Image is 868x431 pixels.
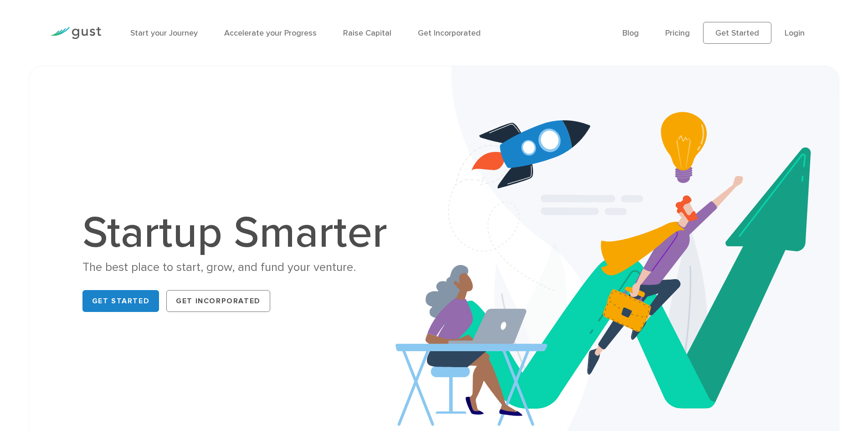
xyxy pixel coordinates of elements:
a: Get Started [703,22,771,44]
a: Get Started [82,290,159,312]
a: Get Incorporated [166,290,270,312]
a: Login [785,28,805,38]
a: Get Incorporated [418,28,481,38]
h1: Startup Smarter [82,211,397,255]
a: Accelerate your Progress [224,28,317,38]
a: Raise Capital [343,28,391,38]
a: Start your Journey [130,28,198,38]
a: Blog [622,28,639,38]
div: The best place to start, grow, and fund your venture. [82,260,397,275]
a: Pricing [665,28,690,38]
img: Gust Logo [50,27,101,39]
